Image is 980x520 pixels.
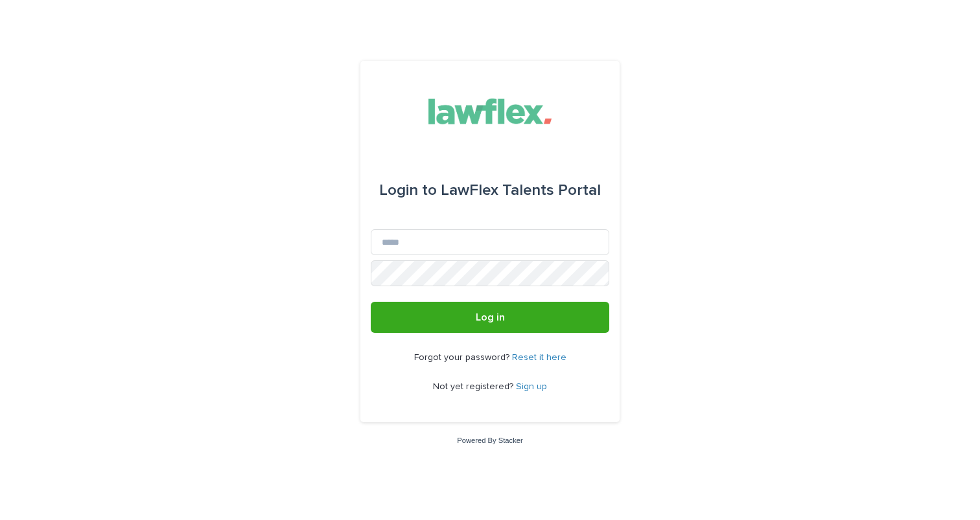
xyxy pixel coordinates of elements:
span: Log in [476,312,505,322]
span: Forgot your password? [414,353,512,362]
a: Sign up [516,382,547,391]
button: Log in [371,302,609,333]
span: Login to [379,183,437,198]
img: Gnvw4qrBSHOAfo8VMhG6 [417,92,563,131]
a: Powered By Stacker [457,436,522,444]
span: Not yet registered? [433,382,516,391]
div: LawFlex Talents Portal [379,172,601,209]
a: Reset it here [512,353,566,362]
